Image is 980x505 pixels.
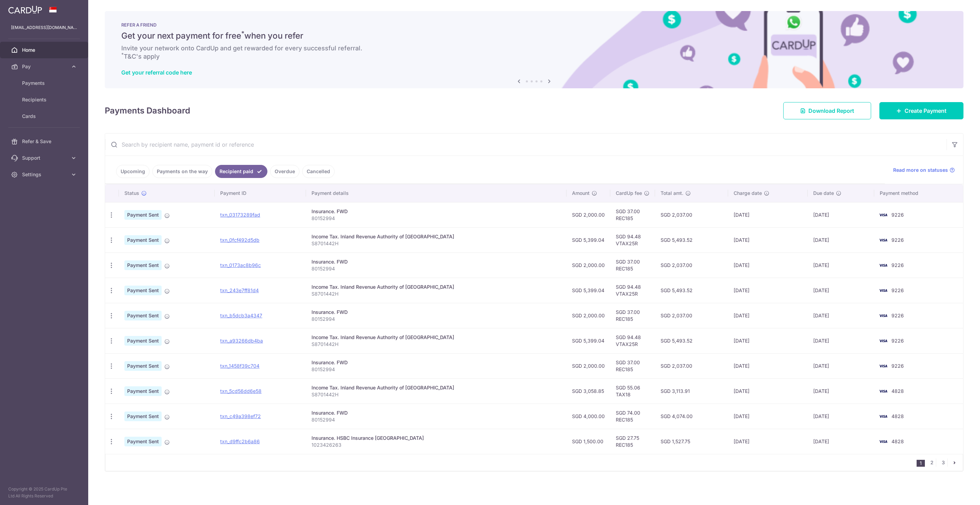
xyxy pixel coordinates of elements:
iframe: Opens a widget where you can find more information [936,484,973,502]
span: Payment Sent [124,361,162,371]
td: SGD 94.48 VTAX25R [610,278,655,303]
img: Bank Card [876,311,890,320]
td: [DATE] [728,227,808,253]
td: [DATE] [808,227,874,253]
span: Status [124,190,139,197]
span: Download Report [808,107,854,115]
span: Payment Sent [124,235,162,245]
td: SGD 94.48 VTAX25R [610,227,655,253]
td: SGD 3,058.85 [566,378,610,404]
div: Income Tax. Inland Revenue Authority of [GEOGRAPHIC_DATA] [312,233,561,240]
span: Charge date [734,190,762,197]
td: SGD 4,074.00 [655,404,728,429]
td: SGD 1,500.00 [566,429,610,454]
td: [DATE] [808,303,874,328]
img: Bank Card [876,286,890,295]
img: RAF banner [105,11,963,88]
div: Income Tax. Inland Revenue Authority of [GEOGRAPHIC_DATA] [312,384,561,391]
a: Cancelled [302,165,335,178]
span: 9226 [891,363,904,369]
td: [DATE] [808,378,874,404]
p: S8701442H [312,290,561,297]
td: SGD 27.75 REC185 [610,429,655,454]
span: Payment Sent [124,437,162,446]
span: 9226 [891,262,904,268]
a: txn_b5dcb3a4347 [220,313,262,318]
td: [DATE] [728,378,808,404]
a: Create Payment [879,102,963,119]
a: Upcoming [116,165,150,178]
a: txn_1458f39c704 [220,363,259,369]
h6: Invite your network onto CardUp and get rewarded for every successful referral. T&C's apply [121,44,947,61]
span: 9226 [891,237,904,243]
td: SGD 37.00 REC185 [610,353,655,378]
td: SGD 2,000.00 [566,202,610,227]
h4: Payments Dashboard [105,105,190,117]
a: 2 [928,458,936,467]
span: Payments [22,80,68,87]
td: [DATE] [728,253,808,278]
a: txn_243e7ff81d4 [220,287,259,293]
td: SGD 2,000.00 [566,353,610,378]
p: 80152994 [312,366,561,373]
a: txn_0173ac8b96c [220,262,261,268]
a: Get your referral code here [121,69,192,76]
td: SGD 2,000.00 [566,253,610,278]
td: SGD 1,527.75 [655,429,728,454]
td: [DATE] [808,278,874,303]
a: txn_0fcf492d5db [220,237,259,243]
span: Home [22,47,68,53]
span: Pay [22,63,68,70]
a: Overdue [270,165,299,178]
span: Due date [813,190,834,197]
a: txn_c49a398ef72 [220,413,261,419]
p: 80152994 [312,416,561,423]
nav: pager [917,454,963,471]
td: SGD 55.06 TAX18 [610,378,655,404]
td: SGD 5,493.52 [655,328,728,353]
td: [DATE] [728,278,808,303]
th: Payment method [874,184,963,202]
div: Insurance. FWD [312,409,561,416]
p: S8701442H [312,341,561,348]
div: Insurance. FWD [312,208,561,215]
td: [DATE] [808,253,874,278]
span: 9226 [891,212,904,218]
p: S8701442H [312,391,561,398]
span: Total amt. [661,190,683,197]
td: SGD 37.00 REC185 [610,202,655,227]
td: [DATE] [728,303,808,328]
td: SGD 94.48 VTAX25R [610,328,655,353]
span: 9226 [891,313,904,318]
span: Payment Sent [124,386,162,396]
td: SGD 2,037.00 [655,202,728,227]
span: Create Payment [905,107,947,115]
span: CardUp fee [616,190,642,197]
img: Bank Card [876,437,890,446]
img: CardUp [8,6,42,14]
a: Download Report [783,102,871,119]
span: Refer & Save [22,138,68,145]
p: [EMAIL_ADDRESS][DOMAIN_NAME] [11,24,77,31]
span: Payment Sent [124,210,162,220]
span: Read more on statuses [893,167,948,174]
td: [DATE] [808,202,874,227]
td: [DATE] [728,404,808,429]
div: Income Tax. Inland Revenue Authority of [GEOGRAPHIC_DATA] [312,334,561,341]
span: 4828 [891,388,904,394]
td: [DATE] [808,404,874,429]
span: Settings [22,171,68,178]
td: [DATE] [808,328,874,353]
td: SGD 5,399.04 [566,328,610,353]
img: Bank Card [876,211,890,219]
p: 1023426263 [312,442,561,448]
td: SGD 5,399.04 [566,227,610,253]
span: 4828 [891,438,904,444]
td: SGD 37.00 REC185 [610,253,655,278]
th: Payment details [306,184,566,202]
li: 1 [917,460,925,467]
img: Bank Card [876,387,890,395]
td: SGD 5,493.52 [655,278,728,303]
td: [DATE] [728,202,808,227]
img: Bank Card [876,337,890,345]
